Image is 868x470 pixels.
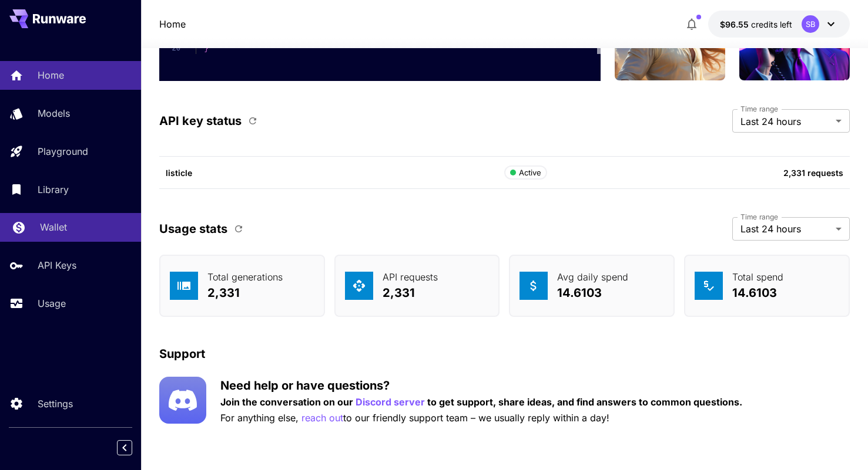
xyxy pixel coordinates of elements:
[40,220,67,234] p: Wallet
[751,19,792,29] span: credits left
[159,17,186,31] nav: breadcrumb
[383,270,438,284] p: API requests
[708,11,850,38] button: $96.54519SB
[510,167,541,179] div: Active
[640,167,843,179] p: 2,331 requests
[38,182,69,197] p: Library
[159,43,180,54] div: 20
[301,411,343,425] button: reach out
[356,395,425,410] button: Discord server
[38,144,88,158] p: Playground
[159,17,186,31] a: Home
[220,411,742,425] p: For anything else, to our friendly support team – we usually reply within a day!
[207,284,283,302] p: 2,331
[720,19,751,29] span: $96.55
[159,345,205,363] p: Support
[220,395,742,410] p: Join the conversation on our to get support, share ideas, and find answers to common questions.
[207,270,283,284] p: Total generations
[38,106,70,120] p: Models
[740,104,778,114] label: Time range
[740,212,778,222] label: Time range
[732,270,783,284] p: Total spend
[740,114,831,129] span: Last 24 hours
[117,440,132,455] button: Collapse sidebar
[126,437,141,458] div: Collapse sidebar
[38,397,73,411] p: Settings
[383,284,438,302] p: 2,331
[38,296,66,310] p: Usage
[166,167,504,179] p: listicle
[557,284,628,302] p: 14.6103
[159,112,242,130] p: API key status
[204,45,208,53] span: }
[802,15,819,33] div: SB
[159,220,227,238] p: Usage stats
[720,18,792,31] div: $96.54519
[220,377,742,394] p: Need help or have questions?
[557,270,628,284] p: Avg daily spend
[732,284,783,302] p: 14.6103
[740,222,831,236] span: Last 24 hours
[38,68,64,82] p: Home
[38,258,76,272] p: API Keys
